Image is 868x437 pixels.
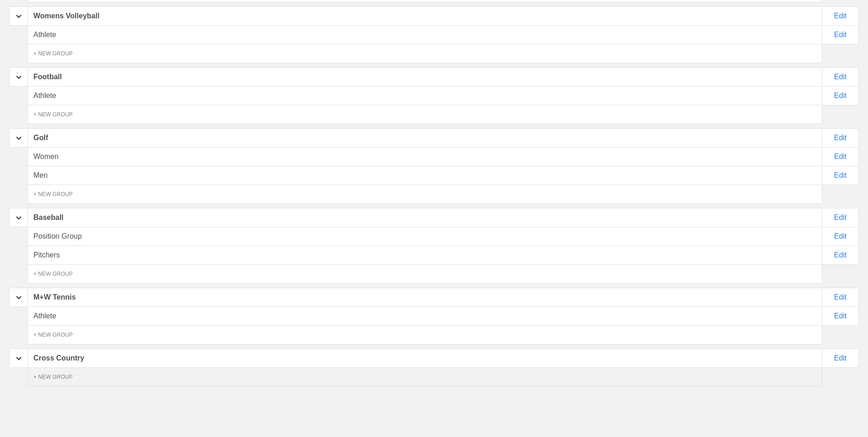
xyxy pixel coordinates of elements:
[822,67,859,87] div: Edit
[822,393,868,437] iframe: Chat Widget
[27,128,822,147] div: Golf
[27,105,822,124] div: + NEW GROUP
[27,264,822,284] div: + NEW GROUP
[16,15,22,18] img: carrot_down.png
[822,349,859,368] div: Edit
[16,76,22,79] img: carrot_down.png
[16,296,22,300] img: carrot_down.png
[27,86,822,105] div: Athlete
[16,137,22,140] img: carrot_down.png
[16,357,22,361] img: carrot_down.png
[822,86,859,105] div: Edit
[16,216,22,220] img: carrot_down.png
[822,166,859,185] div: Edit
[27,185,822,204] div: + NEW GROUP
[27,208,822,227] div: Baseball
[822,147,859,166] div: Edit
[27,166,822,185] div: Men
[27,349,822,368] div: Cross Country
[822,306,859,326] div: Edit
[27,67,822,87] div: Football
[822,246,859,265] div: Edit
[27,6,822,26] div: Womens Volleyball
[27,44,822,63] div: + NEW GROUP
[27,306,822,326] div: Athlete
[822,25,859,44] div: Edit
[822,208,859,227] div: Edit
[822,128,859,147] div: Edit
[27,367,822,387] div: + NEW GROUP
[822,227,859,246] div: Edit
[27,227,822,246] div: Position Group
[27,325,822,344] div: + NEW GROUP
[27,25,822,44] div: Athlete
[27,288,822,307] div: M+W Tennis
[822,288,859,307] div: Edit
[27,147,822,166] div: Women
[27,246,822,265] div: Pitchers
[822,6,859,26] div: Edit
